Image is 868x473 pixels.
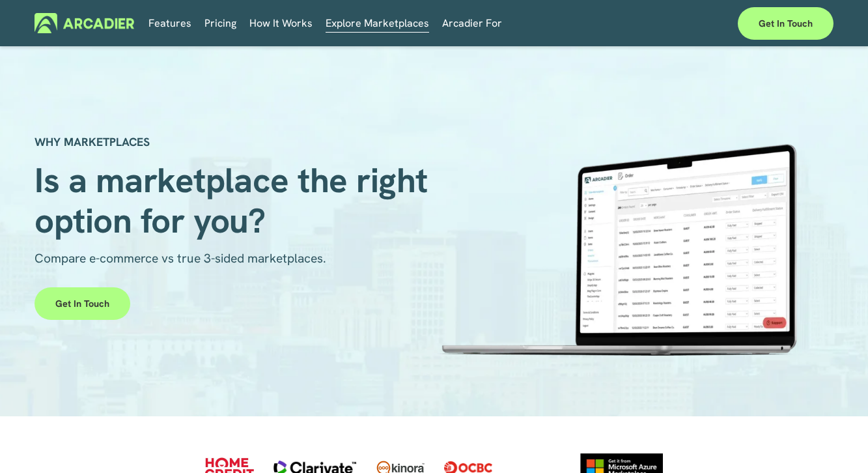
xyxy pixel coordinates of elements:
a: Pricing [204,13,236,33]
a: Get in touch [738,7,833,40]
a: Explore Marketplaces [326,13,429,33]
a: folder dropdown [442,13,502,33]
strong: WHY MARKETPLACES [35,134,150,149]
a: Get in touch [35,287,130,320]
img: Arcadier [35,13,134,33]
span: Arcadier For [442,14,502,33]
a: Features [148,13,191,33]
span: Is a marketplace the right option for you? [35,158,436,243]
span: Compare e-commerce vs true 3-sided marketplaces. [35,250,326,266]
a: folder dropdown [249,13,313,33]
span: How It Works [249,14,313,33]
